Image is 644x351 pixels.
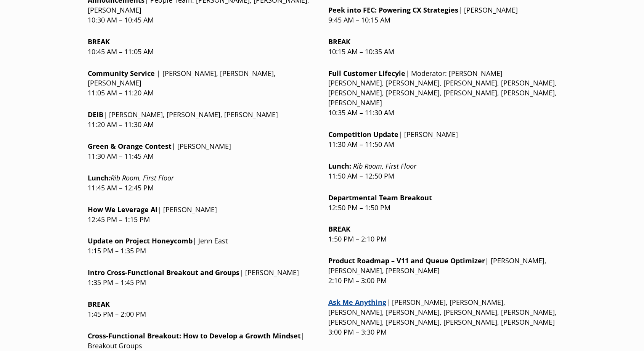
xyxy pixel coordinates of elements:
[88,110,103,119] strong: DEIB
[328,130,398,139] strong: Competition Update
[328,298,386,307] a: Link opens in a new window
[328,69,557,118] p: | Moderator: [PERSON_NAME] [PERSON_NAME], [PERSON_NAME], [PERSON_NAME], [PERSON_NAME], [PERSON_NA...
[111,173,174,182] em: Rib Room, First Floor
[88,236,316,256] p: | Jenn East 1:15 PM – 1:35 PM
[88,142,172,151] strong: Green & Orange Contest
[328,5,557,25] p: | [PERSON_NAME] 9:45 AM – 10:15 AM
[353,161,416,171] em: Rib Room, First Floor
[88,268,316,288] p: | [PERSON_NAME] 1:35 PM – 1:45 PM
[88,173,111,182] strong: Lunch
[328,256,485,265] strong: Product Roadmap – V11 and Queue Optimizer
[328,193,557,213] p: 12:50 PM – 1:50 PM
[88,142,316,161] p: | [PERSON_NAME] 11:30 AM – 11:45 AM
[328,298,557,337] p: | [PERSON_NAME], [PERSON_NAME], [PERSON_NAME], [PERSON_NAME], [PERSON_NAME], [PERSON_NAME], [PERS...
[328,37,350,46] strong: BREAK
[328,224,350,233] strong: BREAK
[328,256,557,286] p: | [PERSON_NAME], [PERSON_NAME], [PERSON_NAME] 2:10 PM – 3:00 PM
[328,161,351,171] strong: :
[88,205,157,214] strong: How We Leverage AI
[88,37,110,46] strong: BREAK
[88,299,316,319] p: 1:45 PM – 2:00 PM
[88,236,193,245] strong: Update on Project Honeycomb
[328,5,458,14] strong: Peek into FEC: Powering CX Strategies
[88,110,316,130] p: | [PERSON_NAME], [PERSON_NAME], [PERSON_NAME] 11:20 AM – 11:30 AM
[328,37,557,57] p: 10:15 AM – 10:35 AM
[88,268,239,277] strong: Intro Cross-Functional Breakout and Groups
[88,173,316,193] p: 11:45 AM – 12:45 PM
[88,69,316,98] p: | [PERSON_NAME], [PERSON_NAME], [PERSON_NAME] 11:05 AM – 11:20 AM
[88,299,110,309] strong: BREAK
[328,130,557,150] p: | [PERSON_NAME] 11:30 AM – 11:50 AM
[328,161,557,181] p: 11:50 AM – 12:50 PM
[188,331,301,340] strong: ow to Develop a Growth Mindset
[88,69,155,78] strong: Community Service
[328,161,349,171] strong: Lunch
[88,37,316,57] p: 10:45 AM – 11:05 AM
[328,193,432,202] strong: Departmental Team Breakout
[328,69,405,78] strong: Full Customer Lifecyle
[328,224,557,244] p: 1:50 PM – 2:10 PM
[109,173,111,182] em: :
[88,205,316,225] p: | [PERSON_NAME] 12:45 PM – 1:15 PM
[88,331,301,340] strong: Cross-Functional Breakout: H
